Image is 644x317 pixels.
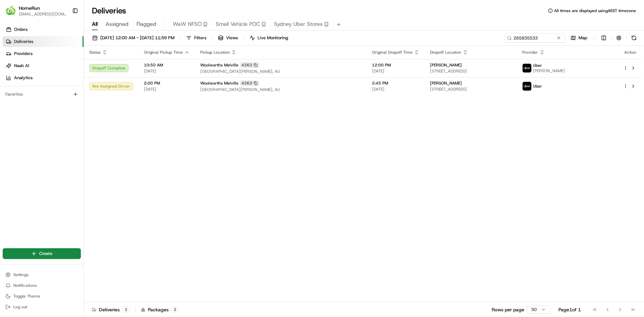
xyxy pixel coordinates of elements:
[200,50,230,55] span: Pickup Location
[430,87,512,92] span: [STREET_ADDRESS]
[3,292,81,301] button: Toggle Theme
[200,87,361,92] span: [GEOGRAPHIC_DATA][PERSON_NAME], AU
[3,72,84,83] a: Analytics
[430,62,462,68] span: [PERSON_NAME]
[92,306,130,313] div: Deliveries
[623,50,637,55] div: Action
[522,50,538,55] span: Provider
[3,24,84,35] a: Orders
[430,50,461,55] span: Dropoff Location
[533,68,565,73] span: [PERSON_NAME]
[554,8,636,13] span: All times are displayed using AEST timezone
[100,35,174,41] span: [DATE] 12:00 AM - [DATE] 11:59 PM
[92,20,98,28] span: All
[372,68,419,74] span: [DATE]
[14,51,33,57] span: Providers
[215,33,241,43] button: Views
[144,87,190,92] span: [DATE]
[3,270,81,279] button: Settings
[3,248,81,259] button: Create
[3,89,81,100] div: Favorites
[171,307,179,313] div: 2
[533,84,542,89] span: Uber
[240,62,259,68] div: 4363
[173,20,202,28] span: WaW NFSO
[372,81,419,86] span: 2:45 PM
[274,20,323,28] span: Sydney Uber Stores
[5,5,16,16] img: HomeRun
[372,87,419,92] span: [DATE]
[504,33,565,43] input: Type to search
[144,81,190,86] span: 2:00 PM
[3,48,84,59] a: Providers
[13,272,29,277] span: Settings
[137,20,156,28] span: Flagged
[106,20,128,28] span: Assigned
[14,63,29,69] span: Nash AI
[144,68,190,74] span: [DATE]
[568,33,590,43] button: Map
[194,35,206,41] span: Filters
[579,35,587,41] span: Map
[13,304,27,310] span: Log out
[200,62,238,68] span: Woolworths Melville
[19,5,40,11] button: HomeRun
[19,11,67,17] button: [EMAIL_ADDRESS][DOMAIN_NAME]
[144,50,183,55] span: Original Pickup Time
[141,306,179,313] div: Packages
[14,39,33,45] span: Deliveries
[430,68,512,74] span: [STREET_ADDRESS]
[523,64,531,72] img: uber-new-logo.jpeg
[14,75,33,81] span: Analytics
[200,81,238,86] span: Woolworths Melville
[226,35,238,41] span: Views
[3,281,81,290] button: Notifications
[247,33,291,43] button: Live Monitoring
[89,33,177,43] button: [DATE] 12:00 AM - [DATE] 11:59 PM
[89,50,101,55] span: Status
[3,3,69,19] button: HomeRunHomeRun[EMAIL_ADDRESS][DOMAIN_NAME]
[13,283,37,288] span: Notifications
[372,62,419,68] span: 12:00 PM
[200,69,361,74] span: [GEOGRAPHIC_DATA][PERSON_NAME], AU
[14,27,28,33] span: Orders
[3,60,84,71] a: Nash AI
[523,82,531,91] img: uber-new-logo.jpeg
[430,81,462,86] span: [PERSON_NAME]
[492,306,524,313] p: Rows per page
[258,35,288,41] span: Live Monitoring
[372,50,413,55] span: Original Dropoff Time
[92,5,126,16] h1: Deliveries
[39,251,52,257] span: Create
[122,307,130,313] div: 2
[216,20,260,28] span: Small Vehicle POC
[3,36,84,47] a: Deliveries
[13,294,40,299] span: Toggle Theme
[558,306,581,313] div: Page 1 of 1
[533,63,542,68] span: Uber
[183,33,209,43] button: Filters
[3,302,81,312] button: Log out
[629,33,639,43] button: Refresh
[144,62,190,68] span: 10:50 AM
[240,80,259,86] div: 4363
